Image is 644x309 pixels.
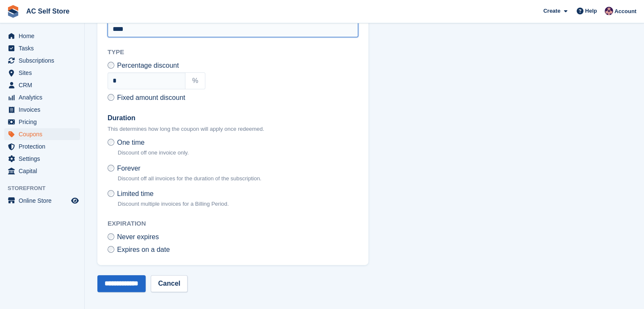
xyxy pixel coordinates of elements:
a: menu [4,55,80,66]
span: Percentage discount [117,62,179,69]
a: menu [4,79,80,91]
input: One time Discount off one invoice only. [108,139,114,146]
span: Help [585,7,597,15]
input: Expires on a date [108,246,114,253]
a: menu [4,128,80,140]
input: Percentage discount [108,62,114,69]
span: Analytics [19,91,69,103]
span: Capital [19,165,69,177]
a: AC Self Store [23,4,73,18]
span: Online Store [19,195,69,207]
span: One time [117,139,144,146]
a: menu [4,116,80,128]
p: Discount off all invoices for the duration of the subscription. [118,174,261,183]
span: Home [19,30,69,42]
a: menu [4,104,80,116]
a: Cancel [151,275,187,292]
input: Never expires [108,233,114,240]
p: This determines how long the coupon will apply once redeemed. [108,125,358,133]
span: Invoices [19,104,69,116]
span: Forever [117,165,140,172]
span: Tasks [19,42,69,54]
input: Forever Discount off all invoices for the duration of the subscription. [108,165,114,171]
span: CRM [19,79,69,91]
a: menu [4,91,80,103]
span: Account [614,7,636,16]
h2: Type [108,47,358,57]
a: menu [4,195,80,207]
img: Ted Cox [605,7,613,15]
input: Limited time Discount multiple invoices for a Billing Period. [108,190,114,197]
a: menu [4,165,80,177]
span: Fixed amount discount [117,94,185,101]
span: Subscriptions [19,55,69,66]
span: Sites [19,67,69,79]
span: Never expires [117,233,159,240]
input: Fixed amount discount [108,94,114,101]
p: Discount off one invoice only. [118,149,189,157]
label: Duration [108,113,358,123]
span: Pricing [19,116,69,128]
a: Preview store [70,196,80,206]
a: menu [4,42,80,54]
a: menu [4,67,80,79]
span: Storefront [8,184,84,193]
span: Expires on a date [117,246,170,253]
a: menu [4,153,80,165]
a: menu [4,30,80,42]
h2: Expiration [108,219,358,229]
span: Create [543,7,560,15]
span: Protection [19,141,69,152]
span: Coupons [19,128,69,140]
a: menu [4,141,80,152]
span: Limited time [117,190,153,197]
span: Settings [19,153,69,165]
p: Discount multiple invoices for a Billing Period. [118,200,229,208]
img: stora-icon-8386f47178a22dfd0bd8f6a31ec36ba5ce8667c1dd55bd0f319d3a0aa187defe.svg [7,5,19,18]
